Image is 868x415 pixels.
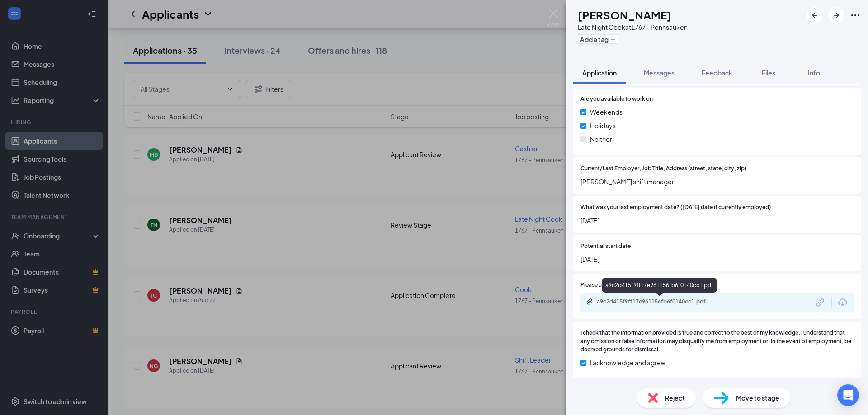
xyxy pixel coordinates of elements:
span: Files [762,69,775,77]
svg: Plus [610,37,616,42]
span: Messages [644,69,675,77]
button: ArrowLeftNew [807,7,823,23]
div: a9c2d415f9ff17e961156fb6f0140cc1.pdf [602,278,717,293]
button: ArrowRight [828,7,844,23]
span: Current/Last Employer, Job Title, Address (street, state, city, zip) [580,164,746,173]
button: PlusAdd a tag [578,34,618,44]
svg: Ellipses [850,10,861,21]
span: [PERSON_NAME] shift manager [580,177,854,187]
span: I acknowledge and agree [590,358,665,368]
span: Move to stage [736,393,779,403]
span: Weekends [590,107,623,117]
svg: Link [815,297,826,308]
span: Potential start date [580,242,631,251]
svg: ArrowRight [831,10,842,21]
span: Reject [665,393,685,403]
span: Holidays [590,121,616,131]
span: Neither [590,134,612,144]
span: Info [808,69,820,77]
a: Paperclipa9c2d415f9ff17e961156fb6f0140cc1.pdf [586,298,732,307]
span: What was your last employment date? ([DATE] date if currently employed) [580,203,771,212]
span: [DATE] [580,215,854,225]
div: a9c2d415f9ff17e961156fb6f0140cc1.pdf [597,298,723,305]
h1: [PERSON_NAME] [578,7,671,23]
svg: Paperclip [586,298,593,305]
span: I check that the information provided is true and correct to the best of my knowledge. I understa... [580,329,854,354]
svg: ArrowLeftNew [809,10,820,21]
span: Feedback [702,69,732,77]
div: Open Intercom Messenger [837,384,859,406]
span: Please upload your resume here [580,281,662,289]
div: Late Night Cook at 1767 - Pennsauken [578,23,688,32]
svg: Download [837,297,848,308]
span: Application [582,69,617,77]
span: Are you available to work on [580,95,653,103]
span: [DATE] [580,254,854,264]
